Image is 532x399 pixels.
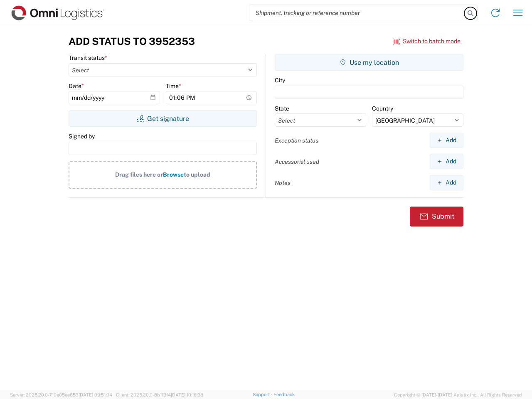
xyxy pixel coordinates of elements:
span: Server: 2025.20.0-710e05ee653 [10,392,112,397]
label: Notes [275,179,291,187]
span: Client: 2025.20.0-8b113f4 [116,392,203,397]
label: Transit status [69,54,107,62]
span: Browse [163,171,184,178]
label: Exception status [275,137,318,144]
button: Use my location [275,54,463,71]
span: [DATE] 09:51:04 [79,392,112,397]
span: Drag files here or [115,171,163,178]
label: Signed by [69,133,95,140]
button: Submit [410,207,463,227]
label: Time [166,82,181,90]
span: Copyright © [DATE]-[DATE] Agistix Inc., All Rights Reserved [394,391,522,399]
label: Accessorial used [275,158,319,165]
label: Country [372,105,393,112]
span: [DATE] 10:16:38 [171,392,203,397]
label: Date [69,82,84,90]
button: Switch to batch mode [393,34,461,48]
a: Support [253,392,273,397]
span: to upload [184,171,210,178]
button: Add [430,175,463,190]
button: Add [430,154,463,169]
label: City [275,76,285,84]
a: Feedback [273,392,295,397]
input: Shipment, tracking or reference number [249,5,465,21]
label: State [275,105,289,112]
button: Add [430,133,463,148]
h3: Add Status to 3952353 [69,35,195,47]
button: Get signature [69,110,257,127]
